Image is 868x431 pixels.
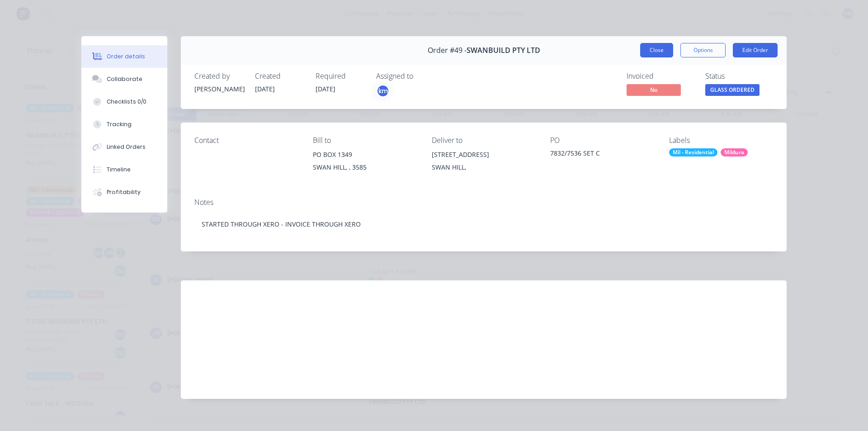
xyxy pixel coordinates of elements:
div: SWAN HILL, [432,161,536,174]
button: Profitability [81,181,167,204]
div: PO BOX 1349SWAN HILL, , 3585 [313,148,417,177]
button: Timeline [81,158,167,181]
div: Labels [669,136,773,145]
button: km [376,84,390,98]
button: Collaborate [81,68,167,90]
button: Close [640,43,673,57]
div: PO [550,136,654,145]
div: Assigned to [376,72,467,81]
span: [DATE] [255,85,275,93]
div: Tracking [107,120,132,128]
div: Created by [194,72,244,81]
span: SWANBUILD PTY LTD [467,46,540,55]
div: Mil - Residential [669,148,717,156]
div: Invoiced [627,72,694,81]
button: Tracking [81,113,167,136]
div: Bill to [313,136,417,145]
div: Timeline [107,166,131,174]
div: Linked Orders [107,143,146,151]
span: No [627,84,681,95]
div: Collaborate [107,75,142,83]
div: Checklists 0/0 [107,98,146,106]
div: Order details [107,52,145,61]
span: Order #49 - [428,46,467,55]
button: Edit Order [733,43,778,57]
div: Notes [194,198,773,207]
div: Status [705,72,773,81]
button: Checklists 0/0 [81,90,167,113]
div: Mildura [721,148,748,156]
div: SWAN HILL, , 3585 [313,161,417,174]
div: STARTED THROUGH XERO - INVOICE THROUGH XERO [194,210,773,238]
div: Contact [194,136,298,145]
button: Linked Orders [81,136,167,158]
div: [STREET_ADDRESS] [432,148,536,161]
div: Deliver to [432,136,536,145]
div: Required [316,72,365,81]
div: [STREET_ADDRESS]SWAN HILL, [432,148,536,177]
div: 7832/7536 SET C [550,148,654,161]
button: Order details [81,45,167,68]
div: [PERSON_NAME] [194,84,244,94]
button: Options [680,43,726,57]
div: Created [255,72,305,81]
div: PO BOX 1349 [313,148,417,161]
span: [DATE] [316,85,335,93]
div: Profitability [107,188,141,196]
button: GLASS ORDERED [705,84,759,98]
span: GLASS ORDERED [705,84,759,95]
